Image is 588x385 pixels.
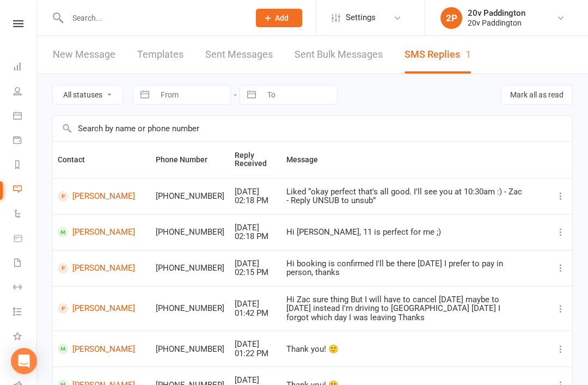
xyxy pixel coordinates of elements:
div: 2P [440,7,462,29]
a: [PERSON_NAME] [58,263,146,273]
input: From [155,85,230,104]
div: [DATE] [235,187,277,197]
a: [PERSON_NAME] [58,227,146,237]
button: Mark all as read [501,85,573,105]
a: Dashboard [13,56,38,80]
a: [PERSON_NAME] [58,303,146,314]
div: 02:18 PM [235,196,277,205]
div: 02:15 PM [235,268,277,277]
a: People [13,80,38,105]
input: To [261,85,337,104]
div: [PHONE_NUMBER] [156,264,225,273]
a: Templates [137,36,183,74]
div: [PHONE_NUMBER] [156,228,225,237]
div: 20v Paddington [468,8,525,18]
div: 02:18 PM [235,232,277,241]
a: [PERSON_NAME] [58,344,146,354]
div: Open Intercom Messenger [11,348,37,374]
div: 01:22 PM [235,349,277,358]
div: [DATE] [235,340,277,349]
a: Product Sales [13,227,38,252]
button: Add [256,9,302,27]
div: Liked “okay perfect that's all good. I'll see you at 10:30am :) - Zac - Reply UNSUB to unsub” [286,187,524,205]
th: Reply Received [230,142,281,178]
a: Payments [13,129,38,154]
input: Search... [64,10,242,26]
a: Sent Messages [205,36,273,74]
a: Reports [13,154,38,178]
th: Message [281,142,529,178]
th: Contact [53,142,151,178]
div: Hi booking is confirmed I'll be there [DATE] I prefer to pay in person, thanks [286,259,524,277]
div: Hi [PERSON_NAME], 11 is perfect for me ;) [286,228,524,237]
div: 20v Paddington [468,18,525,28]
div: [DATE] [235,223,277,233]
th: Phone Number [151,142,230,178]
div: 1 [465,48,471,60]
a: What's New [13,325,38,350]
a: [PERSON_NAME] [58,191,146,201]
div: 01:42 PM [235,309,277,318]
div: [PHONE_NUMBER] [156,345,225,354]
a: New Message [53,36,115,74]
a: SMS Replies1 [405,36,471,74]
div: [DATE] [235,376,277,385]
div: [PHONE_NUMBER] [156,304,225,313]
input: Search by name or phone number [53,116,572,141]
div: [PHONE_NUMBER] [156,192,225,201]
div: [DATE] [235,300,277,309]
span: Add [275,14,289,22]
div: Thank you! 🙂 [286,345,524,354]
span: Settings [346,5,376,30]
a: Calendar [13,105,38,129]
div: Hi Zac sure thing But I will have to cancel [DATE] maybe to [DATE] instead I'm driving to [GEOGRA... [286,295,524,322]
a: Sent Bulk Messages [295,36,383,74]
div: [DATE] [235,259,277,268]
